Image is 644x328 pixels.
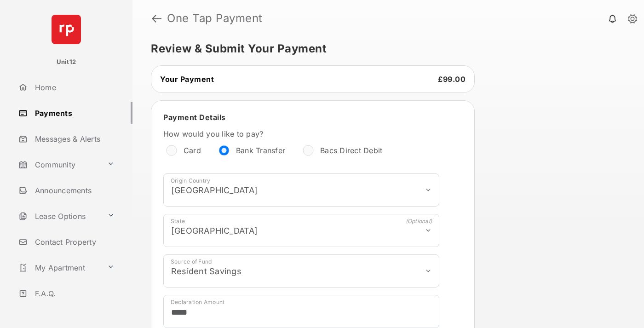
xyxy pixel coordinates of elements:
span: Your Payment [160,75,214,84]
a: F.A.Q. [15,282,132,305]
a: Community [15,154,103,176]
a: Contact Property [15,231,132,253]
label: Bacs Direct Debit [320,146,382,155]
a: Lease Options [15,205,103,227]
img: svg+xml;base64,PHN2ZyB4bWxucz0iaHR0cDovL3d3dy53My5vcmcvMjAwMC9zdmciIHdpZHRoPSI2NCIgaGVpZ2h0PSI2NC... [52,15,81,44]
a: Home [15,76,132,98]
p: Unit12 [57,58,76,67]
a: Messages & Alerts [15,128,132,150]
h5: Review & Submit Your Payment [151,43,618,54]
a: My Apartment [15,257,103,279]
span: £99.00 [438,75,466,84]
label: How would you like to pay? [163,129,439,138]
a: Payments [15,102,132,124]
label: Card [184,146,201,155]
span: Payment Details [163,113,226,122]
a: Announcements [15,179,132,201]
strong: One Tap Payment [167,13,263,24]
label: Bank Transfer [236,146,285,155]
